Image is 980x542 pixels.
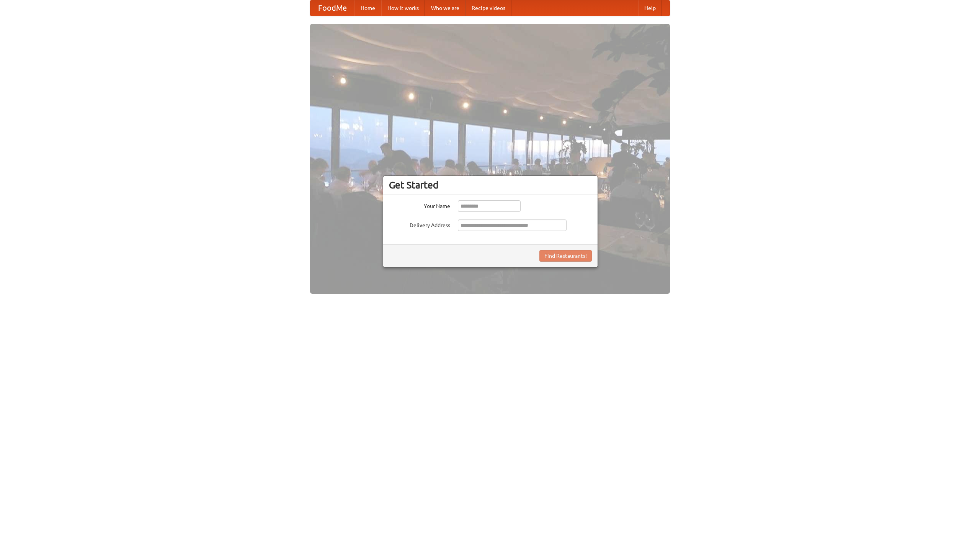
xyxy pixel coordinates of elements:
label: Your Name [389,200,450,210]
label: Delivery Address [389,219,450,229]
a: How it works [381,0,425,16]
button: Find Restaurants! [539,250,592,262]
h3: Get Started [389,179,592,191]
a: Help [638,0,662,16]
a: FoodMe [310,0,354,16]
a: Recipe videos [465,0,511,16]
a: Who we are [425,0,465,16]
a: Home [354,0,381,16]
